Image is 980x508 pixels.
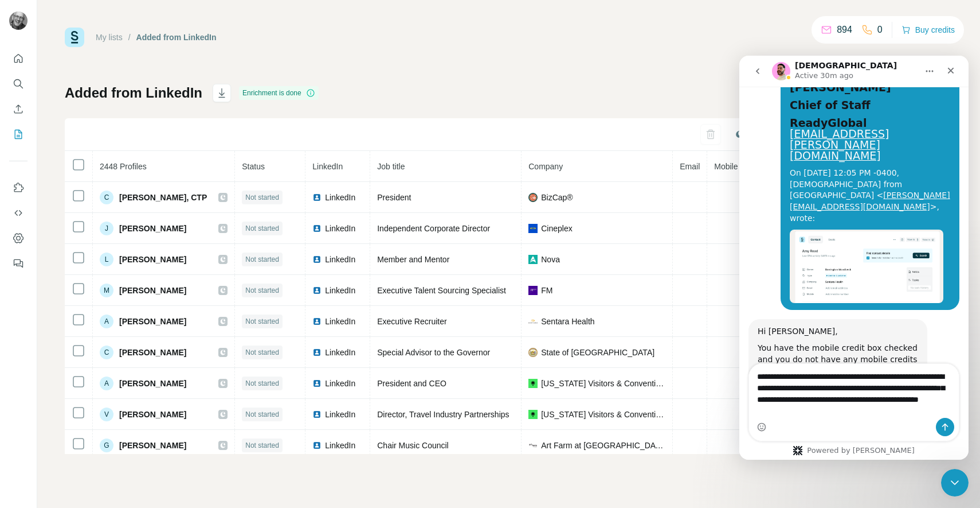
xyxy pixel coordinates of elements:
[325,223,355,234] span: LinkedIn
[528,193,538,202] img: company-logo
[528,286,538,295] img: company-logo
[941,469,969,497] iframe: Intercom live chat
[727,126,834,143] button: Sync all to Copper (2448)
[245,316,279,327] span: Not started
[100,222,113,235] div: J
[100,315,113,328] div: A
[245,440,279,451] span: Not started
[377,317,446,326] span: Executive Recruiter
[18,367,27,376] button: Emoji picker
[245,409,279,420] span: Not started
[50,72,150,106] a: [EMAIL_ADDRESS][PERSON_NAME][DOMAIN_NAME]
[325,192,355,203] span: LinkedIn
[312,193,322,202] img: LinkedIn logo
[119,316,186,327] span: [PERSON_NAME]
[877,23,883,37] p: 0
[245,378,279,389] span: Not started
[9,48,28,69] button: Quick start
[65,84,202,102] h1: Added from LinkedIn
[312,162,343,171] span: LinkedIn
[541,316,594,327] span: Sentara Health
[128,32,131,43] li: /
[312,441,322,450] img: LinkedIn logo
[9,73,28,94] button: Search
[528,162,563,171] span: Company
[50,112,211,168] div: On [DATE] 12:05 PM -0400, [DEMOGRAPHIC_DATA] from [GEOGRAPHIC_DATA] < >, wrote:
[901,22,955,38] button: Buy credits
[325,378,355,389] span: LinkedIn
[245,223,279,234] span: Not started
[541,409,665,420] span: [US_STATE] Visitors & Convention Bureau
[242,162,265,171] span: Status
[119,409,186,420] span: [PERSON_NAME]
[245,285,279,296] span: Not started
[377,441,448,450] span: Chair Music Council
[325,285,355,296] span: LinkedIn
[528,255,538,264] img: company-logo
[325,254,355,265] span: LinkedIn
[50,43,131,56] b: Chief of Staff
[312,286,322,295] img: LinkedIn logo
[100,162,147,171] span: 2448 Profiles
[9,11,28,30] img: Avatar
[50,25,152,38] b: [PERSON_NAME]
[119,285,186,296] span: [PERSON_NAME]
[312,255,322,264] img: LinkedIn logo
[541,347,654,358] span: State of [GEOGRAPHIC_DATA]
[245,254,279,265] span: Not started
[528,317,538,326] img: company-logo
[119,254,186,265] span: [PERSON_NAME]
[528,224,538,233] img: company-logo
[325,347,355,358] span: LinkedIn
[100,377,113,390] div: A
[312,348,322,357] img: LinkedIn logo
[837,23,852,37] p: 894
[9,263,220,416] div: Christian says…
[239,86,319,100] div: Enrichment is done
[18,287,179,332] div: You have the mobile credit box checked and you do not have any mobile credits left, this will cau...
[9,203,28,223] button: Use Surfe API
[377,224,490,233] span: Independent Corporate Director
[9,177,28,198] button: Use Surfe on LinkedIn
[541,378,665,389] span: [US_STATE] Visitors & Convention Bureau
[10,308,219,362] textarea: Message…
[325,316,355,327] span: LinkedIn
[325,409,355,420] span: LinkedIn
[136,32,217,43] div: Added from LinkedIn
[100,191,113,204] div: C
[377,193,411,202] span: President
[119,347,186,358] span: [PERSON_NAME]
[9,263,188,395] div: Hi [PERSON_NAME],You have the mobile credit box checked and you do not have any mobile credits le...
[9,228,28,249] button: Dashboard
[9,124,28,145] button: My lists
[541,254,560,265] span: Nova
[96,33,123,42] a: My lists
[312,410,322,419] img: LinkedIn logo
[541,285,552,296] span: FM
[325,440,355,451] span: LinkedIn
[100,439,113,452] div: G
[100,408,113,421] div: V
[528,348,538,357] img: company-logo
[377,410,509,419] span: Director, Travel Industry Partnerships
[119,378,186,389] span: [PERSON_NAME]
[541,192,573,203] span: BizCap®
[245,192,279,203] span: Not started
[312,317,322,326] img: LinkedIn logo
[312,224,322,233] img: LinkedIn logo
[65,28,84,47] img: Surfe Logo
[312,379,322,388] img: LinkedIn logo
[245,347,279,358] span: Not started
[18,270,179,282] div: Hi [PERSON_NAME],
[541,223,572,234] span: Cineplex
[528,379,538,388] img: company-logo
[528,441,538,450] img: company-logo
[100,253,113,266] div: L
[197,362,215,381] button: Send a message…
[119,440,186,451] span: [PERSON_NAME]
[377,348,490,357] span: Special Advisor to the Governor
